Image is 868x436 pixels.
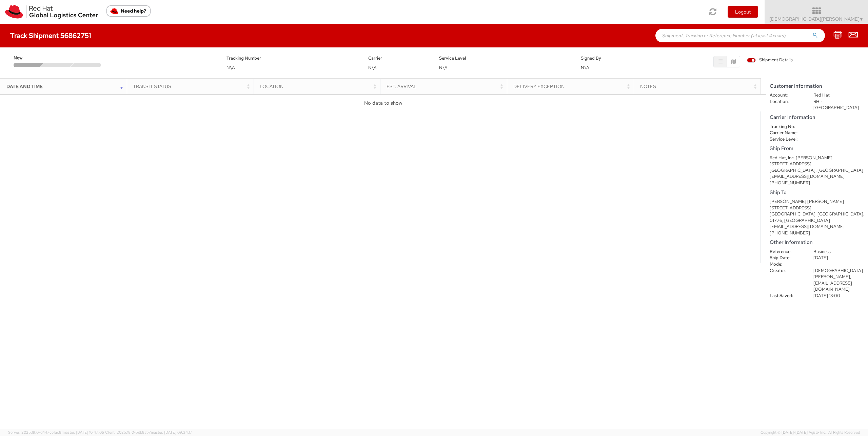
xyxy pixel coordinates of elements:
button: Logout [728,6,758,18]
div: [GEOGRAPHIC_DATA], [GEOGRAPHIC_DATA] [770,167,865,174]
div: [EMAIL_ADDRESS][DOMAIN_NAME] [770,224,865,230]
span: N\A [368,65,377,70]
dt: Last Saved: [765,293,808,299]
div: Date and Time [6,83,125,90]
div: [PERSON_NAME] [PERSON_NAME] [770,199,865,205]
div: Est. Arrival [387,83,505,90]
h5: Ship From [770,146,865,151]
dt: Account: [765,92,808,99]
div: Delivery Exception [513,83,632,90]
h5: Signed By [581,56,642,61]
h5: Customer Information [770,83,865,89]
span: Copyright © [DATE]-[DATE] Agistix Inc., All Rights Reserved [761,430,860,435]
dt: Location: [765,99,808,105]
dt: Service Level: [765,136,808,143]
img: rh-logistics-00dfa346123c4ec078e1.svg [5,5,98,19]
div: Location [260,83,378,90]
input: Shipment, Tracking or Reference Number (at least 4 chars) [655,29,825,42]
h5: Tracking Number [226,56,358,61]
div: [PHONE_NUMBER] [770,230,865,236]
h5: Ship To [770,190,865,195]
span: master, [DATE] 09:34:17 [151,430,192,435]
dt: Tracking No: [765,124,808,130]
span: New [14,55,43,61]
div: [EMAIL_ADDRESS][DOMAIN_NAME] [770,173,865,180]
div: [GEOGRAPHIC_DATA], [GEOGRAPHIC_DATA], 01776, [GEOGRAPHIC_DATA] [770,211,865,224]
div: Notes [640,83,758,90]
h4: Track Shipment 56862751 [10,32,91,39]
div: Red Hat, Inc. [PERSON_NAME] [770,155,865,161]
div: [STREET_ADDRESS] [770,205,865,211]
dt: Carrier Name: [765,130,808,136]
span: Server: 2025.19.0-d447cefac8f [8,430,104,435]
h5: Carrier Information [770,115,865,120]
label: Shipment Details [747,57,793,64]
h5: Other Information [770,240,865,245]
dt: Ship Date: [765,255,808,261]
h5: Carrier [368,56,429,61]
div: [STREET_ADDRESS] [770,161,865,167]
button: Need help? [106,5,151,17]
span: [DEMOGRAPHIC_DATA][PERSON_NAME], [813,268,863,280]
span: N\A [581,65,589,70]
span: N\A [226,65,235,70]
div: Transit Status [133,83,251,90]
span: Shipment Details [747,57,793,63]
span: N\A [439,65,448,70]
h5: Service Level [439,56,571,61]
span: Client: 2025.18.0-5db8ab7 [105,430,192,435]
dt: Creator: [765,268,808,274]
dt: Reference: [765,249,808,255]
div: [PHONE_NUMBER] [770,180,865,186]
span: master, [DATE] 10:47:06 [63,430,104,435]
span: [DEMOGRAPHIC_DATA][PERSON_NAME] [769,16,864,22]
dt: Mode: [765,261,808,268]
span: ▼ [860,17,864,22]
